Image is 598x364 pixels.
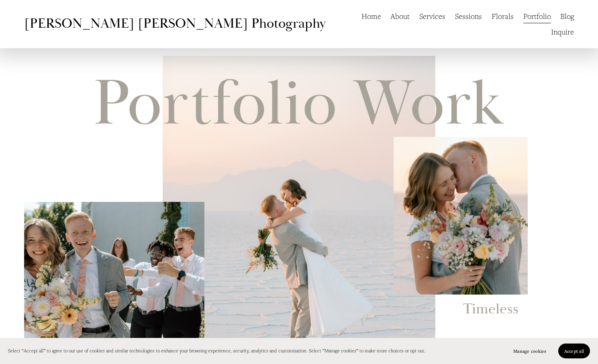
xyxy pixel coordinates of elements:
[24,15,326,32] a: [PERSON_NAME] [PERSON_NAME] Photography
[558,344,590,358] button: Accept all
[463,299,598,319] h3: Timeless
[361,8,381,24] a: Home
[551,24,574,40] a: Inquire
[560,8,574,24] a: Blog
[419,8,445,24] a: Services
[523,8,551,24] a: Portfolio
[390,8,410,24] a: About
[8,346,425,355] p: Select “Accept all” to agree to our use of cookies and similar technologies to enhance your brows...
[507,344,552,358] button: Manage cookies
[492,8,514,24] a: Florals
[564,348,584,354] span: Accept all
[93,72,504,137] h2: Portfolio Work
[455,8,482,24] a: Sessions
[513,348,546,354] span: Manage cookies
